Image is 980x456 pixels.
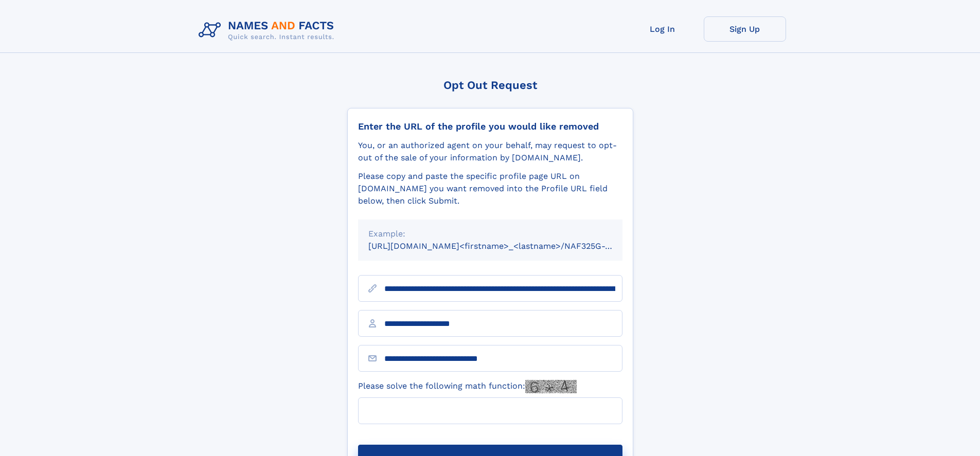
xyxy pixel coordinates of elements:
img: Logo Names and Facts [194,16,343,44]
div: You, or an authorized agent on your behalf, may request to opt-out of the sale of your informatio... [358,139,622,164]
a: Sign Up [704,16,786,42]
div: Enter the URL of the profile you would like removed [358,121,622,132]
div: Please copy and paste the specific profile page URL on [DOMAIN_NAME] you want removed into the Pr... [358,170,622,207]
div: Example: [368,228,612,240]
a: Log In [621,16,704,42]
label: Please solve the following math function: [358,380,577,393]
div: Opt Out Request [347,79,633,92]
small: [URL][DOMAIN_NAME]<firstname>_<lastname>/NAF325G-xxxxxxxx [368,241,642,251]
